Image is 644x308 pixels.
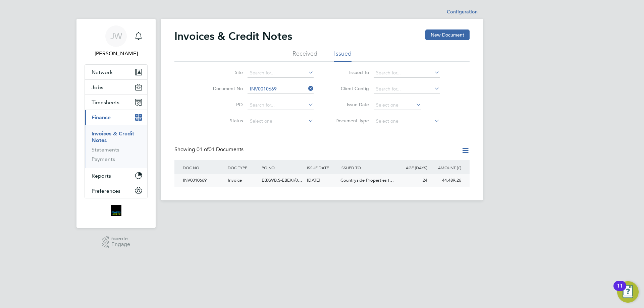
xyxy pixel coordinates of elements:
[85,25,148,58] a: JW[PERSON_NAME]
[181,174,226,187] div: INV0010669
[85,125,147,168] div: Finance
[204,69,243,75] label: Site
[85,50,148,58] span: Joanna Whyms
[374,117,440,126] input: Select one
[102,236,130,249] a: Powered byEngage
[330,85,369,91] label: Client Config
[174,29,292,43] h2: Invoices & Credit Notes
[85,80,147,95] button: Jobs
[374,68,440,78] input: Search for...
[447,5,478,19] li: Configuration
[330,102,369,108] label: Issue Date
[111,205,121,216] img: bromak-logo-retina.png
[76,19,156,228] nav: Main navigation
[374,101,421,110] input: Select one
[197,146,209,153] span: 01 of
[110,32,122,41] span: JW
[374,84,440,94] input: Search for...
[92,114,111,121] span: Finance
[248,117,314,126] input: Select one
[395,160,429,175] div: AGE (DAYS)
[92,69,113,75] span: Network
[181,160,226,175] div: DOC NO
[262,177,302,183] span: EBXWB,S-EBEXI/0…
[334,50,352,62] li: Issued
[92,173,111,179] span: Reports
[92,130,134,143] a: Invoices & Credit Notes
[330,118,369,124] label: Document Type
[197,146,244,153] span: 01 Documents
[85,110,147,125] button: Finance
[226,160,260,175] div: DOC TYPE
[204,85,243,91] label: Document No
[292,50,317,62] li: Received
[305,160,339,175] div: ISSUE DATE
[248,84,314,94] input: Search for...
[111,236,130,242] span: Powered by
[248,101,314,110] input: Search for...
[260,160,305,175] div: PO NO
[204,102,243,108] label: PO
[85,65,147,79] button: Network
[174,146,245,153] div: Showing
[425,29,470,40] button: New Document
[617,286,623,295] div: 11
[111,242,130,247] span: Engage
[85,95,147,110] button: Timesheets
[92,156,115,162] a: Payments
[92,188,120,194] span: Preferences
[85,183,147,198] button: Preferences
[92,146,119,153] a: Statements
[339,160,395,175] div: ISSUED TO
[85,168,147,183] button: Reports
[204,118,243,124] label: Status
[429,160,463,175] div: AMOUNT (£)
[92,84,103,90] span: Jobs
[330,69,369,75] label: Issued To
[248,68,314,78] input: Search for...
[305,174,339,187] div: [DATE]
[228,177,242,183] span: Invoice
[340,177,394,183] span: Countryside Properties (…
[617,281,639,303] button: Open Resource Center, 11 new notifications
[92,99,119,106] span: Timesheets
[85,205,148,216] a: Go to home page
[423,177,427,183] span: 24
[429,174,463,187] div: 44,489.26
